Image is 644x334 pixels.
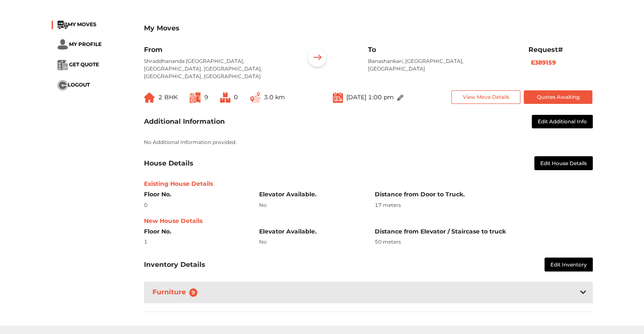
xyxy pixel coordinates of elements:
span: MY PROFILE [69,41,102,47]
button: Edit Inventory [544,258,593,272]
a: ... MY PROFILE [58,41,102,47]
img: ... [190,92,201,103]
p: No Additional Information provided. [144,138,593,146]
span: [DATE] 1:00 pm [346,93,394,101]
div: 0 [144,201,247,209]
img: ... [250,92,260,103]
span: 0 [234,93,238,101]
div: 50 meters [375,238,593,246]
h6: Elevator Available. [259,228,362,235]
button: Quotes Awaiting [524,90,593,104]
b: E389159 [531,59,556,66]
h6: Existing House Details [144,180,593,187]
h6: To [368,46,515,54]
span: 2 BHK [158,93,178,101]
h3: Additional Information [144,117,225,125]
div: 1 [144,238,247,246]
img: ... [220,92,230,103]
a: ...MY MOVES [58,21,97,27]
p: Banashankari, [GEOGRAPHIC_DATA], [GEOGRAPHIC_DATA] [368,57,515,73]
img: ... [58,39,68,50]
span: GET QUOTE [69,61,99,68]
h6: New House Details [144,217,593,225]
h3: House Details [144,159,193,167]
div: No [259,201,362,209]
button: View Move Details [451,90,520,104]
h6: Floor No. [144,228,247,235]
div: No [259,238,362,246]
h3: Furniture [151,286,203,299]
p: Shraddhananda [GEOGRAPHIC_DATA], [GEOGRAPHIC_DATA], [GEOGRAPHIC_DATA], [GEOGRAPHIC_DATA], [GEOGRA... [144,57,291,80]
img: ... [58,21,68,29]
img: ... [144,92,155,103]
h6: Distance from Elevator / Staircase to truck [375,228,593,235]
h6: Request# [528,46,593,54]
h6: Floor No. [144,191,247,198]
span: 9 [204,93,208,101]
button: ...LOGOUT [58,80,90,90]
h3: Inventory Details [144,261,205,269]
button: E389159 [528,58,558,68]
span: 3.0 km [264,93,285,101]
button: Edit Additional Info [532,115,593,129]
img: ... [58,80,68,90]
h6: Elevator Available. [259,191,362,198]
img: ... [58,60,68,70]
div: 17 meters [375,201,593,209]
span: LOGOUT [68,81,90,88]
button: Edit House Details [534,156,593,170]
img: ... [333,92,343,103]
a: ... GET QUOTE [58,61,99,68]
img: ... [397,95,404,101]
img: ... [304,46,330,72]
h3: My Moves [144,24,593,32]
span: 9 [189,288,198,297]
h6: Distance from Door to Truck. [375,191,593,198]
span: MY MOVES [68,21,97,27]
h6: From [144,46,291,54]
